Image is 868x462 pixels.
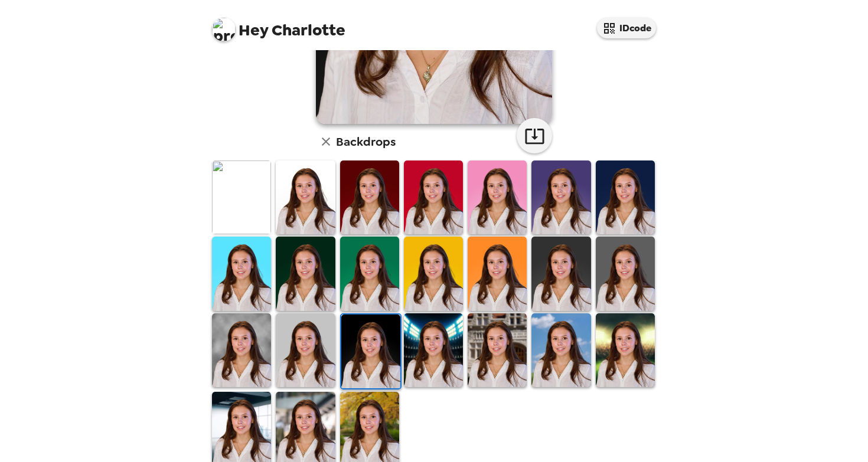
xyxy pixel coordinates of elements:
[597,18,656,38] button: IDcode
[212,160,271,234] img: Original
[212,18,236,41] img: profile pic
[336,132,396,151] h6: Backdrops
[239,19,268,41] span: Hey
[212,12,345,38] span: Charlotte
